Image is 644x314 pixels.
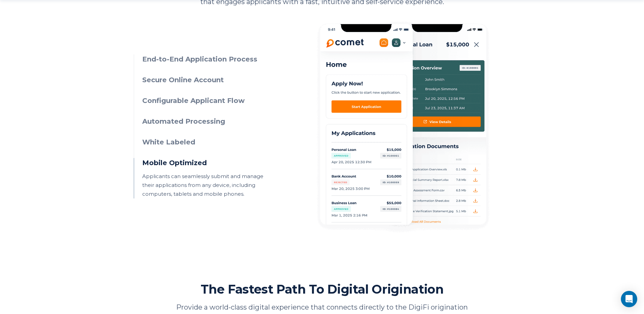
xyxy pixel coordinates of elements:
[142,96,265,106] h3: Configurable Applicant Flow
[296,19,511,234] img: Mobile Optimized
[142,117,265,126] h3: Automated Processing
[142,54,265,64] h3: End-to-End Application Process
[621,291,637,307] div: Open Intercom Messenger
[201,281,444,297] h2: The Fastest Path To Digital Origination
[142,137,265,147] h3: White Labeled
[142,75,265,85] h3: Secure Online Account
[142,172,265,198] p: Applicants can seamlessly submit and manage their applications from any device, including compute...
[142,158,265,168] h3: Mobile Optimized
